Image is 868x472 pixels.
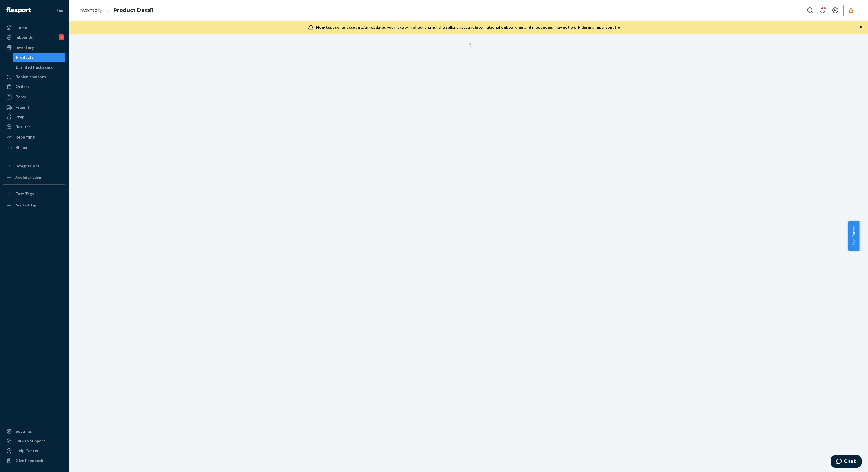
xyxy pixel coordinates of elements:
a: Inventory [3,43,65,52]
div: Integrations [15,163,40,169]
div: Orders [15,84,29,89]
div: Freight [15,104,30,110]
div: Returns [15,124,31,130]
div: Replenishments [15,74,46,80]
div: Branded Packaging [16,64,53,70]
div: Inventory [15,45,34,50]
a: Help Center [3,446,65,455]
a: Add Fast Tag [3,201,65,210]
div: Home [15,25,27,30]
a: Product Detail [113,7,153,13]
div: Products [16,54,34,60]
ol: breadcrumbs [73,2,158,19]
div: Talk to Support [15,438,45,444]
a: Orders [3,82,65,91]
div: Add Integration [15,175,41,180]
button: Integrations [3,161,65,171]
a: Inbounds7 [3,33,65,42]
div: 7 [59,34,64,40]
div: Billing [15,145,27,150]
button: Close Navigation [54,5,65,16]
a: Reporting [3,132,65,142]
span: International onboarding and inbounding may not work during impersonation. [475,25,623,30]
div: Inbounds [15,34,33,40]
a: Products [13,53,66,62]
iframe: Opens a widget where you can chat to one of our agents [831,455,862,469]
a: Settings [3,427,65,436]
div: Reporting [15,134,35,140]
button: Give Feedback [3,456,65,465]
a: Returns [3,122,65,131]
div: Give Feedback [15,458,43,463]
a: Add Integration [3,173,65,182]
a: Freight [3,103,65,112]
a: Parcel [3,92,65,102]
button: Talk to Support [3,436,65,446]
span: Non-test seller account: [316,25,363,30]
div: Help Center [15,448,39,454]
div: Parcel [15,94,28,100]
button: Open notifications [817,5,828,16]
div: Fast Tags [15,191,34,197]
button: Fast Tags [3,189,65,198]
div: Add Fast Tag [15,203,36,208]
button: Help Center [848,221,859,251]
a: Prep [3,112,65,122]
img: Flexport logo [6,7,31,13]
a: Billing [3,143,65,152]
a: Home [3,23,65,32]
button: Open account menu [830,5,841,16]
a: Replenishments [3,72,65,81]
a: Branded Packaging [13,63,66,72]
div: Any updates you make will reflect against the seller's account. [316,24,623,30]
div: Settings [15,428,32,434]
div: Prep [15,114,24,120]
button: Open Search Box [804,5,816,16]
a: Inventory [78,7,102,13]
